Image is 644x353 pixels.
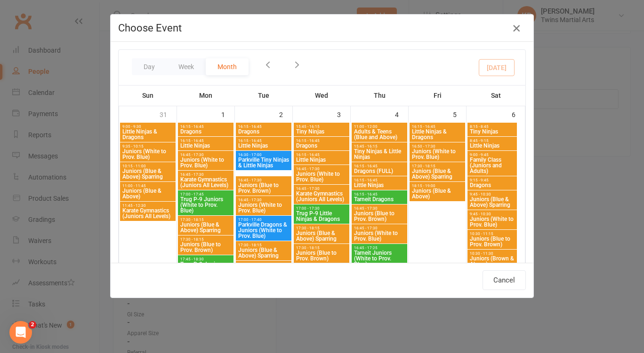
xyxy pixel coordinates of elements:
[238,153,290,157] span: 16:30 - 17:00
[411,184,463,188] span: 18:15 - 19:00
[238,178,290,182] span: 16:45 - 17:30
[296,167,347,171] span: 16:45 - 17:30
[296,153,347,157] span: 16:15 - 16:45
[238,247,290,259] span: Juniors (Blue & Above) Sparring
[180,153,232,157] span: 16:45 - 17:30
[180,222,232,233] span: Juniors (Blue & Above) Sparring
[238,243,290,247] span: 17:30 - 18:15
[409,86,467,105] th: Fri
[180,218,232,222] span: 17:30 - 18:15
[296,206,347,211] span: 17:00 - 17:30
[122,129,174,140] span: Little Ninjas & Dragons
[469,125,515,129] span: 8:15 - 8:45
[122,184,174,188] span: 11:00 - 11:45
[238,143,290,149] span: Little Ninjas
[132,58,167,75] button: Day
[180,143,232,149] span: Little Ninjas
[296,125,347,129] span: 15:45 - 16:15
[395,106,408,122] div: 4
[122,204,174,208] span: 11:45 - 12:30
[354,226,405,230] span: 16:45 - 17:30
[354,211,405,222] span: Juniors (Blue to Prov. Brown)
[119,86,177,105] th: Sun
[469,251,515,256] span: 10:30 - 11:30
[296,129,347,134] span: Tiny Ninjas
[122,144,174,149] span: 9:35 - 10:15
[469,143,515,149] span: Little Ninjas
[411,149,463,160] span: Juniors (White to Prov. Blue)
[296,250,347,261] span: Juniors (Blue to Prov. Brown)
[411,144,463,149] span: 16:50 - 17:30
[160,106,177,122] div: 31
[469,216,515,227] span: Juniors (White to Prov. Blue)
[238,125,290,129] span: 16:15 - 16:45
[337,106,350,122] div: 3
[293,86,351,105] th: Wed
[354,168,405,174] span: Dragons (FULL)
[469,157,515,174] span: Family Class (Juniors and Adults)
[411,168,463,180] span: Juniors (Blue & Above) Sparring
[467,86,525,105] th: Sat
[469,153,515,157] span: 9:00 - 9:45
[354,230,405,242] span: Juniors (White to Prov. Blue)
[469,192,515,196] span: 9:45 - 10:30
[354,182,405,188] span: Little Ninjas
[122,125,174,129] span: 9:00 - 9:30
[238,222,290,239] span: Parkville Dragons & Juniors (White to Prov. Blue)
[238,218,290,222] span: 17:00 - 17:40
[411,164,463,168] span: 17:30 - 18:15
[411,188,463,199] span: Juniors (Blue & Above)
[238,182,290,194] span: Juniors (Blue to Prov. Brown)
[296,143,347,149] span: Dragons
[180,242,232,253] span: Juniors (Blue to Prov. Brown)
[177,86,235,105] th: Mon
[411,125,463,129] span: 16:15 - 16:45
[180,237,232,242] span: 17:30 - 18:15
[167,58,206,75] button: Week
[29,321,36,329] span: 2
[9,321,32,344] iframe: Intercom live chat
[122,168,174,180] span: Juniors (Blue & Above) Sparring
[180,125,232,129] span: 16:15 - 16:45
[469,196,515,208] span: Juniors (Blue & Above) Sparring
[206,58,249,75] button: Month
[180,257,232,261] span: 17:45 - 18:30
[180,196,232,213] span: Trug P-9 Juniors (White to Prov. Blue)
[238,157,290,168] span: Parkville Tiny Ninjas & Little Ninjas
[354,178,405,182] span: 16:15 - 16:45
[180,139,232,143] span: 16:15 - 16:45
[296,187,347,191] span: 16:45 - 17:30
[469,256,515,267] span: Juniors (Brown & Above)
[354,125,405,129] span: 11:00 - 12:00
[469,232,515,236] span: 10:30 - 11:15
[122,208,174,219] span: Karate Gymnastics (Juniors All Levels)
[238,129,290,134] span: Dragons
[483,270,526,290] button: Cancel
[122,188,174,199] span: Juniors (Blue & Above)
[354,192,405,196] span: 16:15 - 16:45
[180,261,232,278] span: Trug P-9 Juniors (Blue to Prov. Brown)
[221,106,234,122] div: 1
[118,22,526,34] h4: Choose Event
[469,236,515,247] span: Juniors (Blue to Prov. Brown)
[509,21,524,36] button: Close
[180,177,232,188] span: Karate Gymnastics (Juniors All Levels)
[469,182,515,188] span: Dragons
[469,212,515,216] span: 9:45 - 10:30
[453,106,466,122] div: 5
[180,129,232,134] span: Dragons
[238,139,290,143] span: 16:15 - 16:45
[296,171,347,182] span: Juniors (White to Prov. Blue)
[180,157,232,168] span: Juniors (White to Prov. Blue)
[296,211,347,222] span: Trug P-9 Little Ninjas & Dragons
[354,149,405,160] span: Tiny Ninjas & Little Ninjas
[122,164,174,168] span: 10:15 - 11:00
[238,202,290,213] span: Juniors (White to Prov. Blue)
[296,191,347,202] span: Karate Gymnastics (Juniors All Levels)
[238,198,290,202] span: 16:45 - 17:30
[354,196,405,202] span: Tarneit Dragons
[354,144,405,149] span: 15:45 - 16:15
[354,164,405,168] span: 16:15 - 16:45
[296,246,347,250] span: 17:30 - 18:15
[235,86,293,105] th: Tue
